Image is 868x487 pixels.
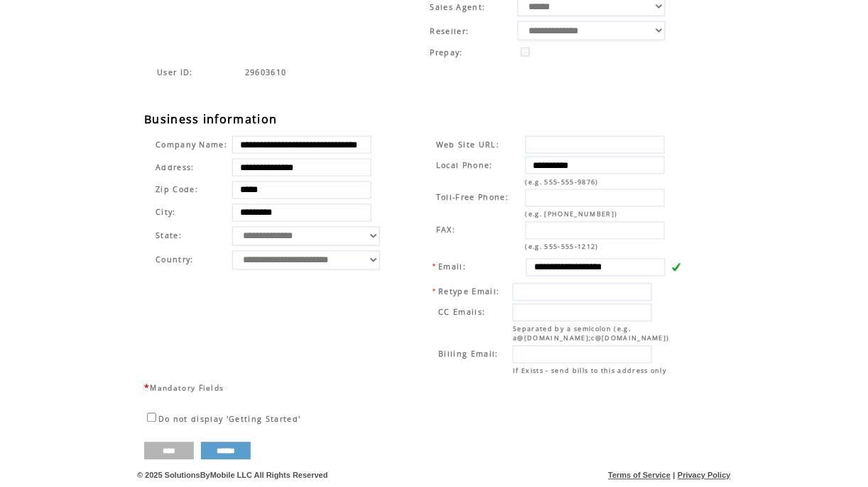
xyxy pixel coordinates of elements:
[673,471,676,480] span: |
[430,47,463,57] span: Prepay:
[436,225,455,235] span: FAX:
[436,160,493,170] span: Local Phone:
[156,185,198,195] span: Zip Code:
[438,262,466,272] span: Email:
[245,67,287,77] span: Indicates the agent code for sign up page with sales agent or reseller tracking code
[513,325,670,343] span: Separated by a semicolon (e.g. a@[DOMAIN_NAME];c@[DOMAIN_NAME])
[609,471,671,480] a: Terms of Service
[156,255,194,265] span: Country:
[156,231,227,241] span: State:
[430,26,470,36] span: Reseller:
[526,177,599,186] span: (e.g. 555-555-9876)
[150,384,224,393] span: Mandatory Fields
[438,308,485,318] span: CC Emails:
[436,140,499,150] span: Web Site URL:
[678,471,731,480] a: Privacy Policy
[137,471,328,480] span: © 2025 SolutionsByMobile LLC All Rights Reserved
[438,287,499,297] span: Retype Email:
[671,262,681,272] img: v.gif
[156,140,227,150] span: Company Name:
[526,242,599,252] span: (e.g. 555-555-1212)
[513,366,667,376] span: If Exists - send bills to this address only
[438,349,499,359] span: Billing Email:
[144,111,278,127] span: Business information
[158,415,301,425] span: Do not display 'Getting Started'
[156,162,195,172] span: Address:
[526,210,618,219] span: (e.g. [PHONE_NUMBER])
[156,208,176,218] span: City:
[430,2,486,12] span: Sales Agent:
[157,67,193,77] span: Indicates the agent code for sign up page with sales agent or reseller tracking code
[436,193,509,203] span: Toll-Free Phone:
